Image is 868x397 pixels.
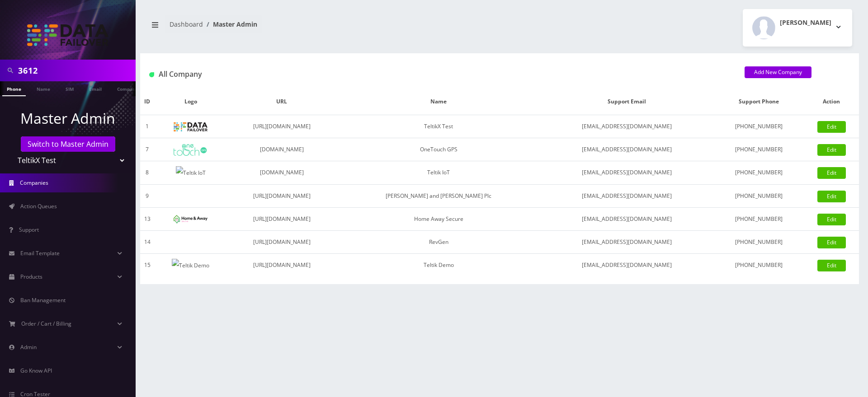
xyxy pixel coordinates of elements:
li: Master Admin [203,19,257,29]
td: [PHONE_NUMBER] [713,138,804,161]
img: TeltikX Test [174,122,208,131]
td: [PHONE_NUMBER] [713,253,804,276]
img: Home Away Secure [174,215,208,224]
td: 1 [140,115,155,138]
a: Edit [817,260,846,271]
span: Support [19,226,39,234]
a: Edit [817,144,846,156]
th: ID [140,89,155,115]
span: Products [20,273,42,280]
td: [URL][DOMAIN_NAME] [226,184,337,207]
td: OneTouch GPS [337,138,540,161]
th: Support Phone [713,89,804,115]
a: SIM [61,81,78,95]
img: Teltik IoT [176,166,206,180]
td: [EMAIL_ADDRESS][DOMAIN_NAME] [540,253,713,276]
td: RevGen [337,230,540,253]
th: Action [804,89,859,115]
h2: [PERSON_NAME] [780,19,831,27]
td: 14 [140,230,155,253]
td: [DOMAIN_NAME] [226,161,337,185]
td: [PHONE_NUMBER] [713,115,804,138]
td: [EMAIL_ADDRESS][DOMAIN_NAME] [540,230,713,253]
span: Action Queues [20,202,57,210]
td: [DOMAIN_NAME] [226,138,337,161]
a: Edit [817,214,846,225]
span: Order / Cart / Billing [21,320,71,327]
td: [PHONE_NUMBER] [713,230,804,253]
th: Name [337,89,540,115]
a: Edit [817,237,846,248]
td: [EMAIL_ADDRESS][DOMAIN_NAME] [540,207,713,230]
td: [URL][DOMAIN_NAME] [226,207,337,230]
a: Edit [817,191,846,202]
a: Switch to Master Admin [21,136,115,152]
td: [URL][DOMAIN_NAME] [226,115,337,138]
h1: All Company [149,70,731,79]
nav: breadcrumb [147,15,493,41]
th: URL [226,89,337,115]
th: Support Email [540,89,713,115]
span: Email Template [20,249,60,257]
td: 7 [140,138,155,161]
a: Add New Company [745,66,811,78]
td: [PERSON_NAME] and [PERSON_NAME] Plc [337,184,540,207]
input: Search in Company [18,62,133,79]
a: Name [32,81,55,95]
img: All Company [149,72,154,77]
th: Logo [155,89,226,115]
span: Companies [20,179,48,187]
a: Phone [2,81,26,96]
td: [URL][DOMAIN_NAME] [226,253,337,276]
td: 13 [140,207,155,230]
a: Dashboard [170,20,203,28]
img: OneTouch GPS [174,144,208,156]
a: Edit [817,121,846,133]
img: Teltik Demo [172,259,209,272]
span: Admin [20,343,37,351]
td: [EMAIL_ADDRESS][DOMAIN_NAME] [540,184,713,207]
td: [EMAIL_ADDRESS][DOMAIN_NAME] [540,138,713,161]
td: Home Away Secure [337,207,540,230]
td: Teltik Demo [337,253,540,276]
a: Edit [817,167,846,179]
span: Go Know API [20,367,52,374]
button: [PERSON_NAME] [743,9,852,47]
td: [PHONE_NUMBER] [713,207,804,230]
td: [EMAIL_ADDRESS][DOMAIN_NAME] [540,115,713,138]
a: Company [113,81,143,95]
td: 9 [140,184,155,207]
td: TeltikX Test [337,115,540,138]
td: [URL][DOMAIN_NAME] [226,230,337,253]
img: TeltikX Test [27,24,108,46]
td: 15 [140,253,155,276]
td: Teltik IoT [337,161,540,185]
span: Ban Management [20,296,66,304]
a: Email [85,81,106,95]
td: [PHONE_NUMBER] [713,161,804,185]
td: [EMAIL_ADDRESS][DOMAIN_NAME] [540,161,713,185]
td: 8 [140,161,155,185]
td: [PHONE_NUMBER] [713,184,804,207]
